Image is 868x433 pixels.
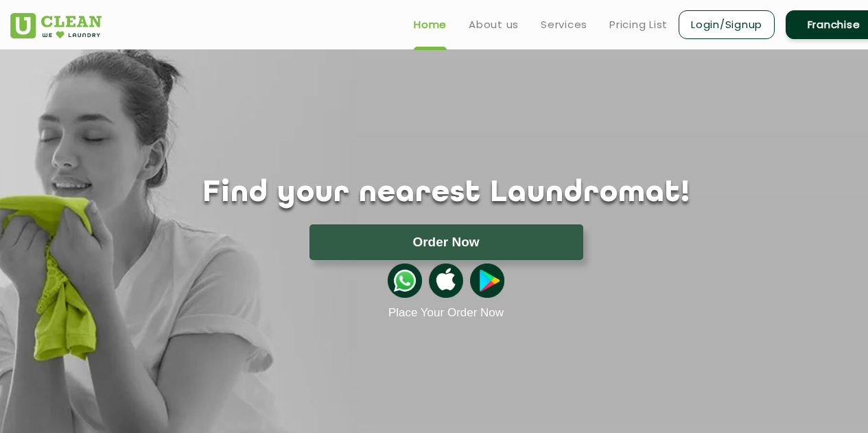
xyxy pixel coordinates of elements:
a: Pricing List [609,16,668,33]
img: UClean Laundry and Dry Cleaning [10,13,102,38]
a: Services [541,16,587,33]
a: Login/Signup [679,10,775,39]
a: Place Your Order Now [388,306,504,320]
a: About us [469,16,519,33]
img: apple-icon.png [429,264,463,298]
img: whatsappicon.png [388,264,422,298]
a: Home [414,16,447,33]
img: playstoreicon.png [470,264,504,298]
button: Order Now [309,224,583,260]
